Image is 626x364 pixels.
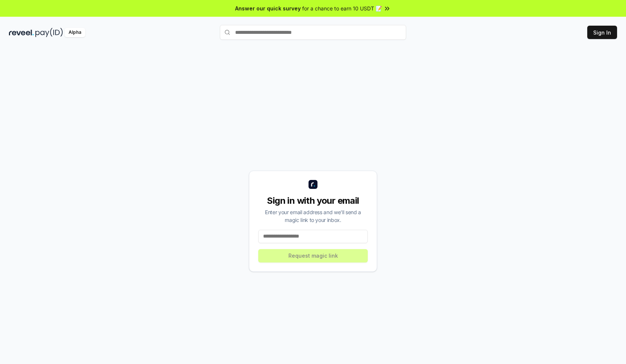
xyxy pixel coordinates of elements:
[258,208,368,224] div: Enter your email address and we’ll send a magic link to your inbox.
[258,195,368,207] div: Sign in with your email
[235,4,301,12] span: Answer our quick survey
[64,28,85,37] div: Alpha
[309,180,317,189] img: logo_small
[9,28,34,37] img: reveel_dark
[587,26,617,39] button: Sign In
[35,28,63,37] img: pay_id
[302,4,382,12] span: for a chance to earn 10 USDT 📝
